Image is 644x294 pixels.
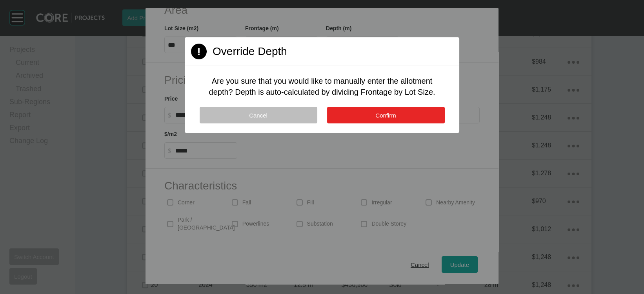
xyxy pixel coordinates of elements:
h2: Override Depth [213,44,287,59]
button: Confirm [327,107,445,123]
p: Are you sure that you would like to manually enter the allotment depth? Depth is auto-calculated ... [204,75,440,97]
span: Cancel [249,112,267,119]
span: Confirm [375,112,396,119]
button: Cancel [200,107,317,123]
